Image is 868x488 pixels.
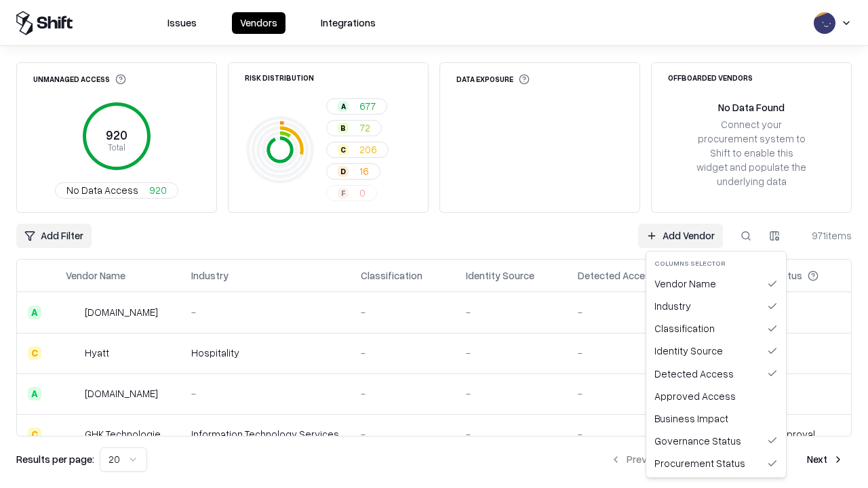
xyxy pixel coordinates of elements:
div: Approved Access [649,385,783,407]
div: Procurement Status [649,452,783,474]
div: Identity Source [649,340,783,362]
div: Classification [649,317,783,340]
div: Industry [649,295,783,317]
div: Columns selector [649,254,783,272]
div: Vendor Name [649,272,783,295]
div: Detected Access [649,363,783,385]
div: Business Impact [649,407,783,430]
div: Governance Status [649,430,783,452]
